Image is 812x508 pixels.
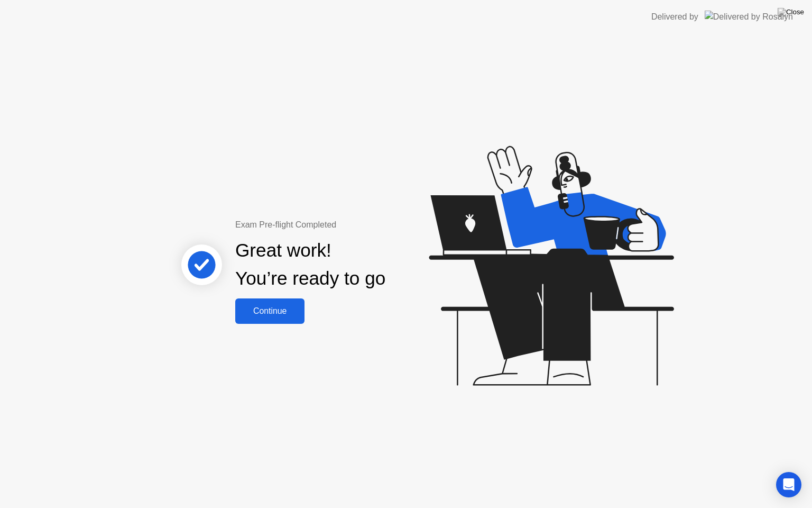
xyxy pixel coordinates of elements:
[776,472,801,497] div: Open Intercom Messenger
[238,306,301,316] div: Continue
[778,8,804,16] img: Close
[705,11,793,23] img: Delivered by Rosalyn
[235,298,304,324] button: Continue
[651,11,698,23] div: Delivered by
[235,219,454,231] div: Exam Pre-flight Completed
[235,237,385,293] div: Great work! You’re ready to go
